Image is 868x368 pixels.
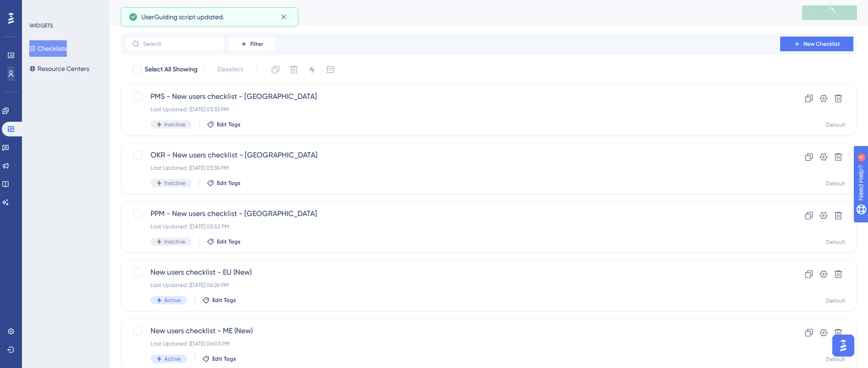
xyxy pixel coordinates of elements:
div: Default [826,180,846,187]
span: Select All Showing [145,64,198,75]
span: Need Help? [22,2,57,13]
span: Inactive [164,121,185,128]
div: Default [826,356,846,363]
button: Deselect [209,61,251,78]
span: Edit Tags [212,297,236,304]
span: Inactive [164,179,185,187]
span: New Checklist [803,40,840,48]
div: Default [826,297,846,304]
span: PPM - New users checklist - [GEOGRAPHIC_DATA] [151,208,754,219]
iframe: UserGuiding AI Assistant Launcher [830,332,857,359]
span: New users checklist - ME (New) [151,325,754,336]
div: Last Updated: [DATE] 03:52 PM [151,223,754,230]
button: New Checklist [780,37,853,51]
div: Last Updated: [DATE] 03:36 PM [151,164,754,172]
div: Default [826,121,846,129]
span: New users checklist - EU (New) [151,267,754,278]
div: Last Updated: [DATE] 03:33 PM [151,106,754,113]
span: Active [164,355,181,363]
span: Filter [250,40,263,48]
span: OKR - New users checklist - [GEOGRAPHIC_DATA] [151,150,754,161]
button: Edit Tags [207,238,241,245]
input: Search [143,41,217,47]
div: 4 [64,5,66,12]
button: Resource Centers [29,60,89,77]
span: Edit Tags [217,121,241,128]
span: Edit Tags [217,238,241,245]
span: PMS - New users checklist - [GEOGRAPHIC_DATA] [151,91,754,102]
button: Edit Tags [207,121,241,128]
button: Edit Tags [202,355,236,363]
span: Edit Tags [212,355,236,363]
div: WIDGETS [29,22,53,29]
div: Last Updated: [DATE] 06:03 PM [151,340,754,347]
div: Checklists [121,6,779,19]
button: Checklists [29,40,67,57]
span: Edit Tags [217,179,241,187]
span: UserGuiding script updated. [141,11,224,22]
button: Edit Tags [202,297,236,304]
button: Filter [229,37,275,51]
span: Active [164,297,181,304]
span: Inactive [164,238,185,245]
span: Deselect [217,64,243,75]
div: Default [826,238,846,246]
button: Edit Tags [207,179,241,187]
div: Last Updated: [DATE] 06:26 PM [151,281,754,289]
